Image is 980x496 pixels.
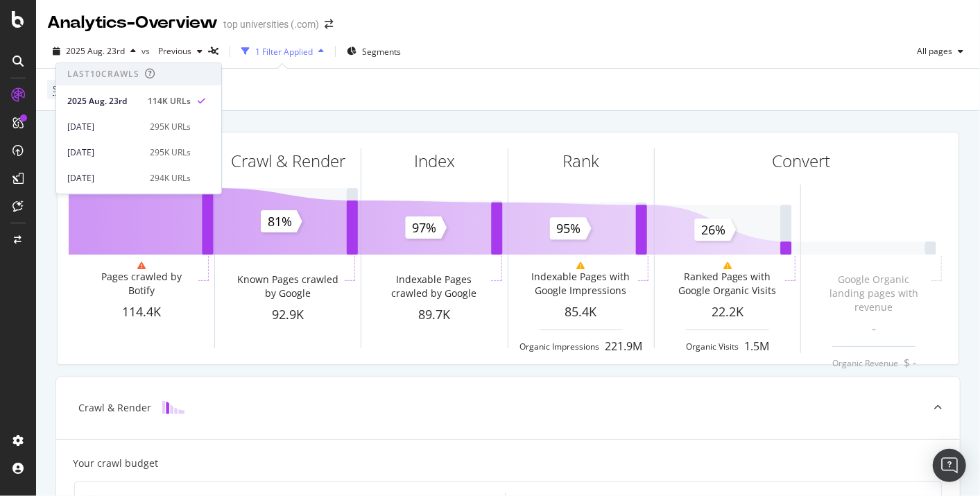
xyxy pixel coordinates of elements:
[911,40,969,62] button: All pages
[67,121,141,133] div: [DATE]
[66,45,125,57] span: 2025 Aug. 23rd
[67,172,141,185] div: [DATE]
[379,273,488,300] div: Indexable Pages crawled by Google
[47,11,218,35] div: Analytics - Overview
[148,95,191,108] div: 114K URLs
[508,303,654,321] div: 85.4K
[325,19,333,29] div: arrow-right-arrow-left
[67,146,141,159] div: [DATE]
[153,40,208,62] button: Previous
[67,69,139,80] div: Last 10 Crawls
[933,449,966,482] div: Open Intercom Messenger
[526,270,635,298] div: Indexable Pages with Google Impressions
[223,17,319,31] div: top universities (.com)
[73,456,158,470] div: Your crawl budget
[236,40,329,62] button: 1 Filter Applied
[361,306,507,324] div: 89.7K
[53,83,101,95] span: Search Type
[255,46,313,58] div: 1 Filter Applied
[414,149,455,173] div: Index
[150,172,191,185] div: 294K URLs
[67,95,139,108] div: 2025 Aug. 23rd
[150,121,191,133] div: 295K URLs
[562,149,599,173] div: Rank
[141,45,153,57] span: vs
[153,45,191,57] span: Previous
[341,40,406,62] button: Segments
[605,339,642,354] div: 221.9M
[231,149,345,173] div: Crawl & Render
[69,303,214,321] div: 114.4K
[215,306,361,324] div: 92.9K
[150,146,191,159] div: 295K URLs
[519,341,599,352] div: Organic Impressions
[233,273,342,300] div: Known Pages crawled by Google
[47,40,141,62] button: 2025 Aug. 23rd
[162,401,184,414] img: block-icon
[911,45,952,57] span: All pages
[87,270,196,298] div: Pages crawled by Botify
[362,46,401,58] span: Segments
[78,401,151,415] div: Crawl & Render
